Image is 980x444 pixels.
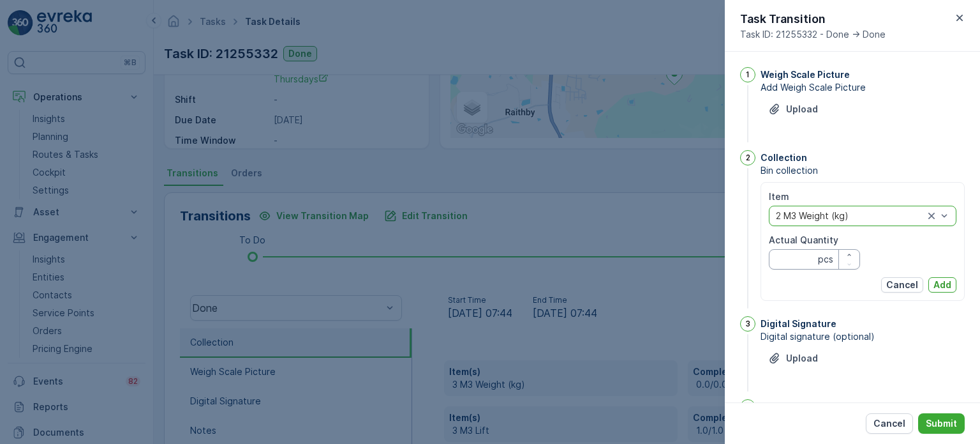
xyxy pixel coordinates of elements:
[886,279,918,291] p: Cancel
[866,413,913,434] button: Cancel
[761,330,965,343] span: Digital signature (optional)
[740,316,755,332] div: 3
[740,67,755,82] div: 1
[926,417,957,430] p: Submit
[786,103,818,116] p: Upload
[761,401,787,413] p: Notes
[761,151,807,164] p: Collection
[918,413,965,434] button: Submit
[740,150,755,165] div: 2
[761,68,850,81] p: Weigh Scale Picture
[761,164,965,177] span: Bin collection
[761,348,826,369] button: Upload File
[933,279,951,291] p: Add
[873,417,905,430] p: Cancel
[761,99,826,119] button: Upload File
[740,10,886,28] p: Task Transition
[740,28,886,41] span: Task ID: 21255332 - Done -> Done
[761,318,836,330] p: Digital Signature
[928,277,956,293] button: Add
[769,234,838,245] label: Actual Quantity
[740,399,755,415] div: 4
[818,253,833,266] p: pcs
[769,191,789,202] label: Item
[881,277,923,293] button: Cancel
[761,81,965,94] span: Add Weigh Scale Picture
[786,352,818,365] p: Upload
